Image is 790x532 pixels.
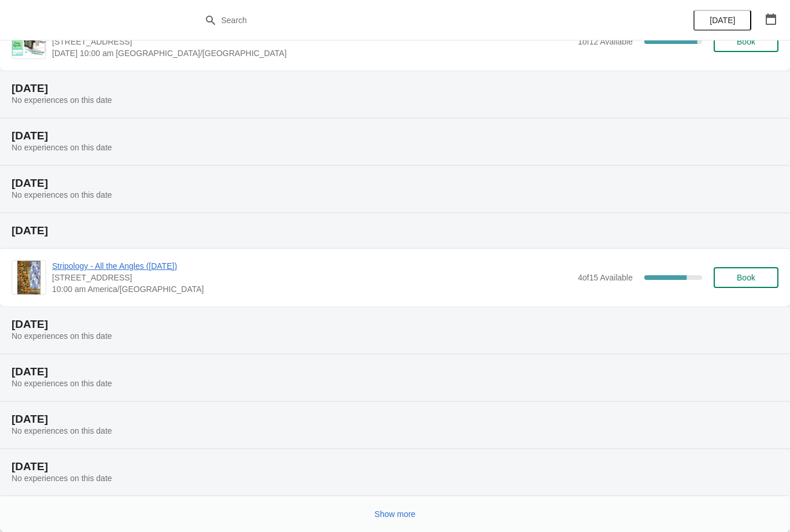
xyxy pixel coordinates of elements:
[370,504,420,524] button: Show more
[737,273,755,282] span: Book
[12,474,112,483] span: No experiences on this date
[52,47,572,59] span: [DATE] 10:00 am [GEOGRAPHIC_DATA]/[GEOGRAPHIC_DATA]
[12,426,112,435] span: No experiences on this date
[52,272,572,283] span: [STREET_ADDRESS]
[12,130,778,142] h2: [DATE]
[12,413,778,425] h2: [DATE]
[12,366,778,378] h2: [DATE]
[52,36,572,47] span: [STREET_ADDRESS]
[52,283,572,295] span: 10:00 am America/[GEOGRAPHIC_DATA]
[12,28,46,56] img: StitchWise: Grand Quilts, Cozy Spaces (November 17-18, 2025) | 1300 Salem Rd SW, Suite 350, Roche...
[12,83,778,94] h2: [DATE]
[12,190,112,199] span: No experiences on this date
[17,261,40,294] img: Stripology - All the Angles (November 22, 2025) | 1300 Salem Rd SW, Suite 350, Rochester, MN 5590...
[737,37,755,46] span: Book
[12,143,112,152] span: No experiences on this date
[12,225,778,237] h2: [DATE]
[12,461,778,472] h2: [DATE]
[12,331,112,341] span: No experiences on this date
[52,260,572,272] span: Stripology - All the Angles ([DATE])
[710,16,735,25] span: [DATE]
[12,319,778,330] h2: [DATE]
[12,178,778,189] h2: [DATE]
[12,379,112,388] span: No experiences on this date
[714,267,778,288] button: Book
[578,37,633,46] span: 1 of 12 Available
[578,273,633,282] span: 4 of 15 Available
[375,509,416,519] span: Show more
[714,31,778,52] button: Book
[12,95,112,105] span: No experiences on this date
[693,10,751,31] button: [DATE]
[221,10,593,31] input: Search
